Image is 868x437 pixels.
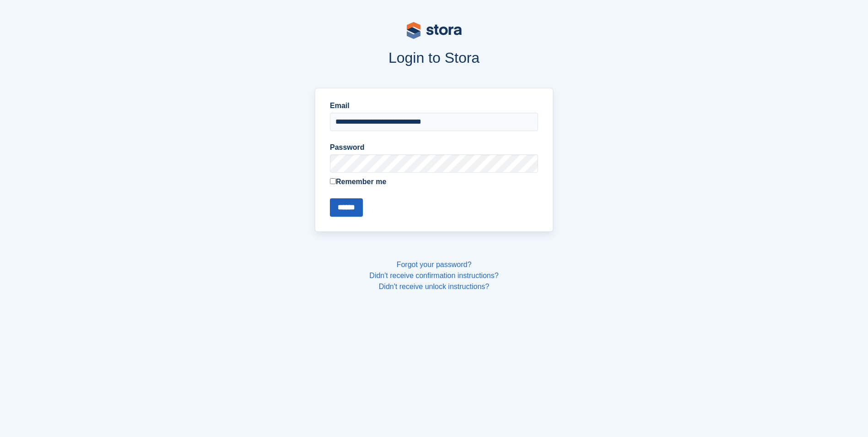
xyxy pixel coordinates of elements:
label: Password [330,142,538,153]
label: Email [330,100,538,111]
a: Forgot your password? [397,261,472,268]
a: Didn't receive unlock instructions? [379,283,489,290]
input: Remember me [330,178,336,184]
a: Didn't receive confirmation instructions? [369,272,498,279]
label: Remember me [330,176,538,187]
h1: Login to Stora [140,49,728,66]
img: stora-logo-53a41332b3708ae10de48c4981b4e9114cc0af31d8433b30ea865607fb682f29.svg [407,22,462,39]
